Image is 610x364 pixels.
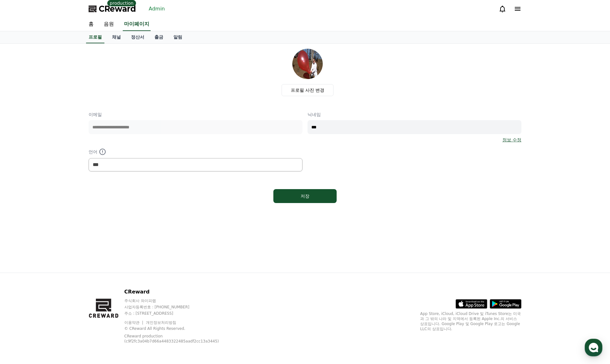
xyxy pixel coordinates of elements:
[292,49,323,79] img: profile_image
[282,84,334,96] label: 프로필 사진 변경
[124,334,226,344] p: CReward production (c9f2fc3a04b7d66a4483322485aadf2cc13a3445)
[286,193,324,199] div: 저장
[124,288,235,296] p: CReward
[99,4,136,14] span: CReward
[146,4,167,14] a: Admin
[124,298,235,303] p: 주식회사 와이피랩
[126,31,149,43] a: 정산서
[124,311,235,316] p: 주소 : [STREET_ADDRESS]
[107,31,126,43] a: 채널
[146,320,176,325] a: 개인정보처리방침
[308,111,521,118] p: 닉네임
[89,111,302,118] p: 이메일
[86,31,104,43] a: 프로필
[124,320,144,325] a: 이용약관
[168,31,187,43] a: 알림
[149,31,168,43] a: 출금
[123,18,151,31] a: 마이페이지
[99,18,119,31] a: 음원
[89,148,302,156] p: 언어
[84,18,99,31] a: 홈
[124,305,235,310] p: 사업자등록번호 : [PHONE_NUMBER]
[502,137,521,143] a: 정보 수정
[89,4,136,14] a: CReward
[124,326,235,331] p: © CReward All Rights Reserved.
[420,311,521,331] p: App Store, iCloud, iCloud Drive 및 iTunes Store는 미국과 그 밖의 나라 및 지역에서 등록된 Apple Inc.의 서비스 상표입니다. Goo...
[273,189,337,203] button: 저장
